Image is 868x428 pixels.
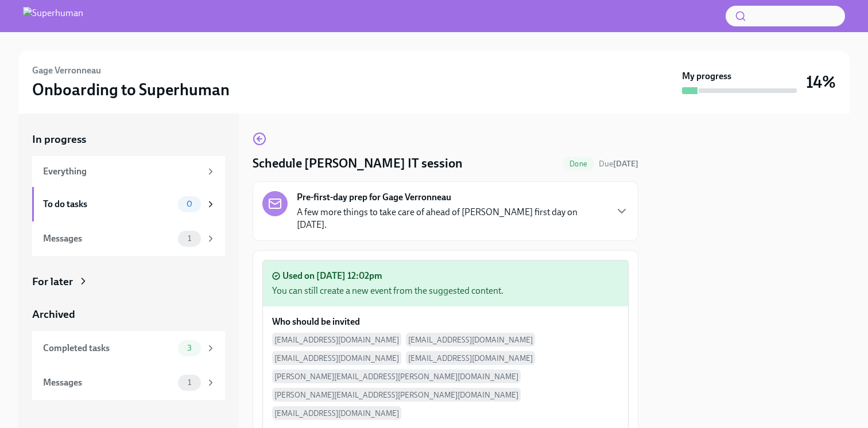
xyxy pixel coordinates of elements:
[613,159,638,169] strong: [DATE]
[599,159,638,169] span: Due
[599,158,638,169] span: August 31st, 2025 05:00
[180,200,199,208] span: 0
[43,342,173,355] div: Completed tasks
[32,156,225,187] a: Everything
[23,7,83,25] img: Superhuman
[682,70,731,83] strong: My progress
[32,331,225,365] a: Completed tasks3
[272,285,619,297] div: You can still create a new event from the suggested content.
[32,274,225,289] a: For later
[180,344,199,352] span: 3
[43,232,173,245] div: Messages
[406,333,535,347] span: [EMAIL_ADDRESS][DOMAIN_NAME]
[43,376,173,389] div: Messages
[32,64,101,77] h6: Gage Verronneau
[297,206,606,231] p: A few more things to take care of ahead of [PERSON_NAME] first day on [DATE].
[406,351,535,365] span: [EMAIL_ADDRESS][DOMAIN_NAME]
[253,155,463,172] h4: Schedule [PERSON_NAME] IT session
[272,369,521,383] span: [PERSON_NAME][EMAIL_ADDRESS][PERSON_NAME][DOMAIN_NAME]
[32,365,225,400] a: Messages1
[181,234,198,243] span: 1
[181,378,198,387] span: 1
[32,187,225,221] a: To do tasks0
[43,198,173,211] div: To do tasks
[563,159,594,168] span: Done
[806,72,836,92] h3: 14%
[32,79,230,100] h3: Onboarding to Superhuman
[282,270,382,282] div: Used on [DATE] 12:02pm
[32,132,225,147] a: In progress
[32,307,225,322] a: Archived
[43,165,201,178] div: Everything
[272,406,401,420] span: [EMAIL_ADDRESS][DOMAIN_NAME]
[32,274,73,289] div: For later
[32,221,225,256] a: Messages1
[272,388,521,402] span: [PERSON_NAME][EMAIL_ADDRESS][PERSON_NAME][DOMAIN_NAME]
[272,333,401,347] span: [EMAIL_ADDRESS][DOMAIN_NAME]
[297,191,451,204] strong: Pre-first-day prep for Gage Verronneau
[272,316,360,328] h6: Who should be invited
[272,351,401,365] span: [EMAIL_ADDRESS][DOMAIN_NAME]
